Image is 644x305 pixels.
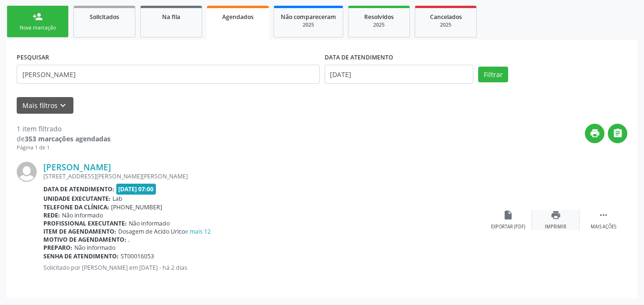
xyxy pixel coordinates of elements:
[364,13,394,21] span: Resolvidos
[129,219,170,227] span: Não informado
[17,162,37,182] img: img
[17,50,49,65] label: PESQUISAR
[111,203,162,211] span: [PHONE_NUMBER]
[43,264,484,272] p: Solicitado por [PERSON_NAME] em [DATE] - há 2 dias
[545,224,566,230] div: Imprimir
[590,128,600,138] i: print
[43,162,111,172] a: [PERSON_NAME]
[43,252,119,260] b: Senha de atendimento:
[43,203,109,211] b: Telefone da clínica:
[478,67,508,83] button: Filtrar
[491,224,525,230] div: Exportar (PDF)
[222,13,254,21] span: Agendados
[43,236,126,244] b: Motivo de agendamento:
[598,210,609,220] i: 
[43,185,114,193] b: Data de atendimento:
[430,13,462,21] span: Cancelados
[585,124,604,143] button: print
[591,224,616,230] div: Mais ações
[162,13,180,21] span: Na fila
[43,195,111,203] b: Unidade executante:
[17,124,111,134] div: 1 item filtrado
[74,244,115,252] span: Não informado
[62,211,103,219] span: Não informado
[25,134,111,143] strong: 353 marcações agendadas
[116,184,156,195] span: [DATE] 07:00
[17,97,73,114] button: Mais filtroskeyboard_arrow_down
[355,21,403,29] div: 2025
[17,144,111,152] div: Página 1 de 1
[112,195,123,203] span: Lab
[325,50,393,65] label: DATA DE ATENDIMENTO
[43,244,72,252] b: Preparo:
[43,227,116,236] b: Item de agendamento:
[185,227,211,236] a: e mais 12
[281,13,336,21] span: Não compareceram
[43,219,127,227] b: Profissional executante:
[14,24,61,31] div: Nova marcação
[118,227,211,236] span: Dosagem de Acido Urico
[128,236,130,244] span: .
[43,172,484,180] div: [STREET_ADDRESS][PERSON_NAME][PERSON_NAME]
[422,21,470,29] div: 2025
[613,128,623,138] i: 
[32,11,43,22] div: person_add
[43,211,60,219] b: Rede:
[90,13,119,21] span: Solicitados
[121,252,154,260] span: ST00016053
[325,65,474,84] input: Selecione um intervalo
[551,210,561,220] i: print
[17,65,320,84] input: Nome, CNS
[281,21,336,29] div: 2025
[17,134,111,144] div: de
[503,210,513,220] i: insert_drive_file
[58,100,68,111] i: keyboard_arrow_down
[608,124,627,143] button: 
